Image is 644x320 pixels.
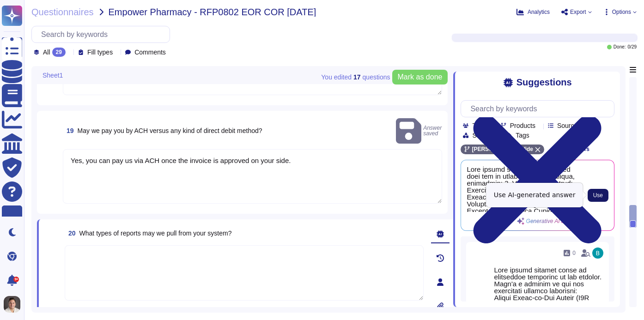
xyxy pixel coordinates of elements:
[466,101,614,117] input: Search by keywords
[43,49,50,55] span: All
[321,74,390,80] span: You edited question s
[396,116,442,145] span: Answer saved
[87,49,113,55] span: Fill types
[588,189,608,202] button: Use
[43,72,63,78] span: Sheet1
[134,49,166,55] span: Comments
[109,7,316,17] span: Empower Pharmacy - RFP0802 EOR COR [DATE]
[612,9,631,15] span: Options
[486,183,583,207] div: Use AI-generated answer
[392,70,448,85] button: Mark as done
[2,294,27,314] button: user
[614,45,626,49] span: Done:
[65,230,76,236] span: 20
[353,74,361,80] b: 17
[78,127,262,134] span: May we pay you by ACH versus any kind of direct debit method?
[36,26,170,42] input: Search by keywords
[31,7,94,17] span: Questionnaires
[398,73,443,81] span: Mark as done
[4,296,20,313] img: user
[593,193,603,198] span: Use
[516,8,550,16] button: Analytics
[592,248,603,259] img: user
[63,127,74,134] span: 19
[13,277,19,282] div: 9+
[570,9,586,15] span: Export
[79,229,232,237] span: What types of reports may we pull from your system?
[63,149,442,204] textarea: Yes, you can pay us via ACH once the invoice is approved on your side.
[628,45,637,49] span: 0 / 29
[528,9,550,15] span: Analytics
[52,48,66,57] div: 29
